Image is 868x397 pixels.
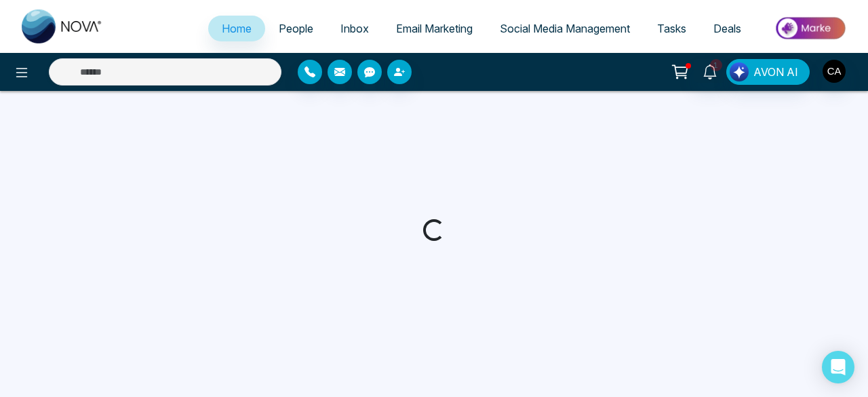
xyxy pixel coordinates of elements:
[500,22,630,35] span: Social Media Management
[265,16,327,41] a: People
[486,16,644,41] a: Social Media Management
[762,13,860,43] img: Market-place.gif
[700,16,755,41] a: Deals
[753,64,798,80] span: AVON AI
[694,59,726,83] a: 1
[726,59,810,85] button: AVON AI
[822,351,854,383] div: Open Intercom Messenger
[657,22,686,35] span: Tasks
[396,22,473,35] span: Email Marketing
[382,16,486,41] a: Email Marketing
[340,22,369,35] span: Inbox
[730,62,749,81] img: Lead Flow
[22,10,103,43] img: Nova CRM Logo
[713,22,741,35] span: Deals
[208,16,265,41] a: Home
[823,60,846,83] img: User Avatar
[644,16,700,41] a: Tasks
[222,22,252,35] span: Home
[279,22,313,35] span: People
[327,16,382,41] a: Inbox
[710,59,722,71] span: 1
